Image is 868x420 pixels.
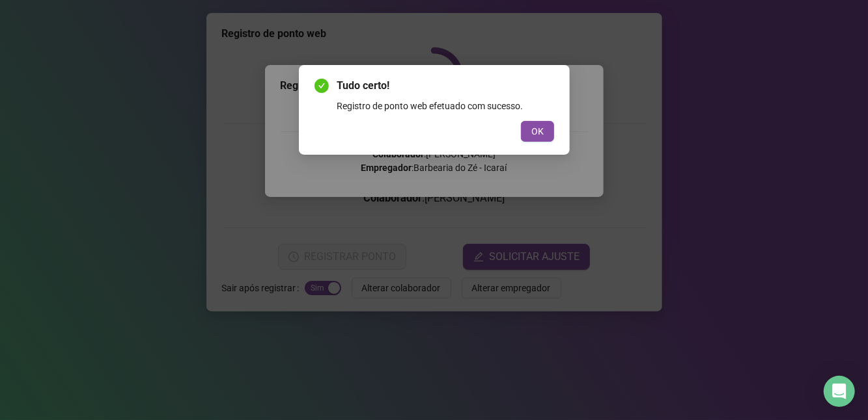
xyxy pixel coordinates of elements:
span: check-circle [315,79,329,93]
button: OK [521,121,554,142]
span: OK [531,124,544,138]
span: Tudo certo! [337,78,554,94]
div: Registro de ponto web efetuado com sucesso. [337,99,554,113]
div: Open Intercom Messenger [824,376,855,407]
